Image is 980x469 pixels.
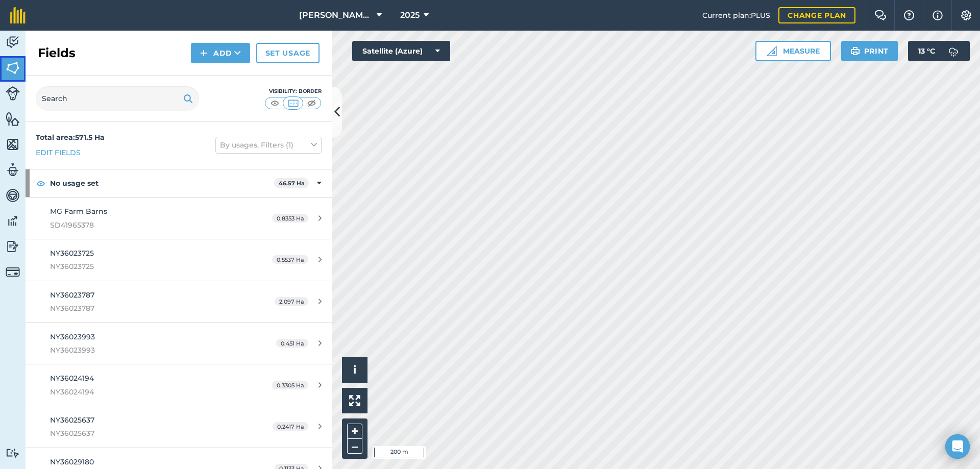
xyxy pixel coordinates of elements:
button: Print [841,41,898,61]
a: Set usage [256,43,320,63]
button: – [347,439,362,454]
a: NY36023725NY360237250.5537 Ha [26,239,332,281]
a: NY36023993NY360239930.451 Ha [26,323,332,364]
img: svg+xml;base64,PD94bWwgdmVyc2lvbj0iMS4wIiBlbmNvZGluZz0idXRmLTgiPz4KPCEtLSBHZW5lcmF0b3I6IEFkb2JlIE... [6,162,20,178]
span: [PERSON_NAME][GEOGRAPHIC_DATA] [299,9,373,21]
img: Four arrows, one pointing top left, one top right, one bottom right and the last bottom left [349,395,360,406]
h2: Fields [38,45,76,61]
img: svg+xml;base64,PD94bWwgdmVyc2lvbj0iMS4wIiBlbmNvZGluZz0idXRmLTgiPz4KPCEtLSBHZW5lcmF0b3I6IEFkb2JlIE... [943,41,964,61]
span: NY36023787 [50,303,242,314]
span: 0.5537 Ha [272,255,308,264]
span: 0.2417 Ha [273,422,308,431]
span: 0.451 Ha [276,339,308,348]
strong: Total area : 571.5 Ha [36,133,105,142]
img: svg+xml;base64,PHN2ZyB4bWxucz0iaHR0cDovL3d3dy53My5vcmcvMjAwMC9zdmciIHdpZHRoPSI1MCIgaGVpZ2h0PSI0MC... [305,98,318,108]
a: NY36024194NY360241940.3305 Ha [26,364,332,406]
span: NY36024194 [50,386,242,398]
a: Change plan [778,7,855,23]
button: + [347,424,362,439]
span: NY36023993 [50,344,242,356]
img: svg+xml;base64,PD94bWwgdmVyc2lvbj0iMS4wIiBlbmNvZGluZz0idXRmLTgiPz4KPCEtLSBHZW5lcmF0b3I6IEFkb2JlIE... [6,188,20,203]
span: 2025 [400,9,420,21]
strong: No usage set [50,169,274,197]
img: svg+xml;base64,PD94bWwgdmVyc2lvbj0iMS4wIiBlbmNvZGluZz0idXRmLTgiPz4KPCEtLSBHZW5lcmF0b3I6IEFkb2JlIE... [6,86,20,101]
img: svg+xml;base64,PD94bWwgdmVyc2lvbj0iMS4wIiBlbmNvZGluZz0idXRmLTgiPz4KPCEtLSBHZW5lcmF0b3I6IEFkb2JlIE... [6,448,20,458]
a: NY36023787NY360237872.097 Ha [26,281,332,323]
div: No usage set46.57 Ha [26,169,332,197]
span: NY36023787 [50,290,94,300]
span: NY36023725 [50,249,94,258]
span: 0.3305 Ha [272,381,308,389]
strong: 46.57 Ha [279,180,305,187]
img: svg+xml;base64,PD94bWwgdmVyc2lvbj0iMS4wIiBlbmNvZGluZz0idXRmLTgiPz4KPCEtLSBHZW5lcmF0b3I6IEFkb2JlIE... [6,35,20,50]
div: Open Intercom Messenger [945,434,970,459]
span: NY36025637 [50,428,242,439]
img: fieldmargin Logo [10,7,26,23]
a: MG Farm BarnsSD419653780.8353 Ha [26,198,332,239]
img: A cog icon [960,10,972,20]
span: 2.097 Ha [275,297,308,306]
img: A question mark icon [903,10,915,20]
img: svg+xml;base64,PHN2ZyB4bWxucz0iaHR0cDovL3d3dy53My5vcmcvMjAwMC9zdmciIHdpZHRoPSIxOSIgaGVpZ2h0PSIyNC... [850,45,860,57]
img: svg+xml;base64,PHN2ZyB4bWxucz0iaHR0cDovL3d3dy53My5vcmcvMjAwMC9zdmciIHdpZHRoPSIxOCIgaGVpZ2h0PSIyNC... [36,177,45,189]
img: svg+xml;base64,PHN2ZyB4bWxucz0iaHR0cDovL3d3dy53My5vcmcvMjAwMC9zdmciIHdpZHRoPSIxOSIgaGVpZ2h0PSIyNC... [183,92,193,105]
img: svg+xml;base64,PD94bWwgdmVyc2lvbj0iMS4wIiBlbmNvZGluZz0idXRmLTgiPz4KPCEtLSBHZW5lcmF0b3I6IEFkb2JlIE... [6,265,20,279]
img: svg+xml;base64,PD94bWwgdmVyc2lvbj0iMS4wIiBlbmNvZGluZz0idXRmLTgiPz4KPCEtLSBHZW5lcmF0b3I6IEFkb2JlIE... [6,239,20,254]
a: Edit fields [36,147,81,158]
span: NY36025637 [50,415,94,425]
span: NY36023993 [50,332,95,341]
button: Satellite (Azure) [352,41,450,61]
img: Two speech bubbles overlapping with the left bubble in the forefront [874,10,887,20]
img: svg+xml;base64,PHN2ZyB4bWxucz0iaHR0cDovL3d3dy53My5vcmcvMjAwMC9zdmciIHdpZHRoPSI1MCIgaGVpZ2h0PSI0MC... [268,98,281,108]
img: Ruler icon [767,46,777,56]
button: By usages, Filters (1) [215,137,322,153]
img: svg+xml;base64,PD94bWwgdmVyc2lvbj0iMS4wIiBlbmNvZGluZz0idXRmLTgiPz4KPCEtLSBHZW5lcmF0b3I6IEFkb2JlIE... [6,213,20,229]
button: 13 °C [908,41,970,61]
button: Measure [755,41,831,61]
img: svg+xml;base64,PHN2ZyB4bWxucz0iaHR0cDovL3d3dy53My5vcmcvMjAwMC9zdmciIHdpZHRoPSI1NiIgaGVpZ2h0PSI2MC... [6,137,20,152]
span: i [353,363,356,376]
a: NY36025637NY360256370.2417 Ha [26,406,332,448]
span: NY36029180 [50,457,94,466]
img: svg+xml;base64,PHN2ZyB4bWxucz0iaHR0cDovL3d3dy53My5vcmcvMjAwMC9zdmciIHdpZHRoPSI1NiIgaGVpZ2h0PSI2MC... [6,111,20,127]
span: Current plan : PLUS [702,10,770,21]
span: SD41965378 [50,219,242,231]
span: NY36023725 [50,261,242,272]
img: svg+xml;base64,PHN2ZyB4bWxucz0iaHR0cDovL3d3dy53My5vcmcvMjAwMC9zdmciIHdpZHRoPSIxNCIgaGVpZ2h0PSIyNC... [200,47,207,59]
span: MG Farm Barns [50,207,107,216]
span: 0.8353 Ha [272,214,308,223]
div: Visibility: Border [264,87,322,95]
button: Add [191,43,250,63]
img: svg+xml;base64,PHN2ZyB4bWxucz0iaHR0cDovL3d3dy53My5vcmcvMjAwMC9zdmciIHdpZHRoPSIxNyIgaGVpZ2h0PSIxNy... [933,9,943,21]
input: Search [36,86,199,111]
img: svg+xml;base64,PHN2ZyB4bWxucz0iaHR0cDovL3d3dy53My5vcmcvMjAwMC9zdmciIHdpZHRoPSI1MCIgaGVpZ2h0PSI0MC... [287,98,300,108]
span: 13 ° C [918,41,935,61]
img: svg+xml;base64,PHN2ZyB4bWxucz0iaHR0cDovL3d3dy53My5vcmcvMjAwMC9zdmciIHdpZHRoPSI1NiIgaGVpZ2h0PSI2MC... [6,60,20,76]
span: NY36024194 [50,374,94,383]
button: i [342,357,367,383]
